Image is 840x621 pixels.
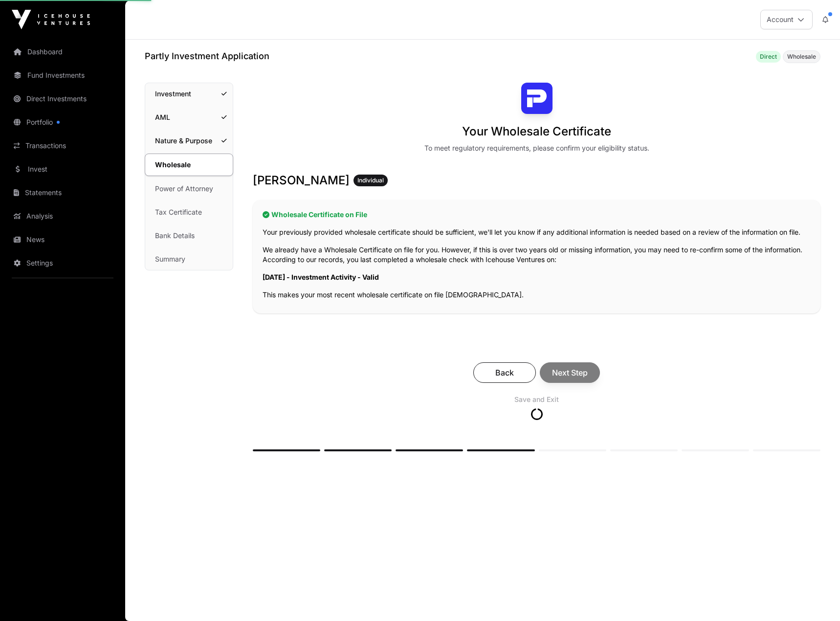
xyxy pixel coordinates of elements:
[521,83,553,114] img: Partly
[145,49,269,63] h1: Partly Investment Application
[8,158,117,180] a: Invest
[8,205,117,227] a: Analysis
[263,272,811,282] p: [DATE] - Investment Activity - Valid
[791,574,840,621] iframe: Chat Widget
[8,135,117,156] a: Transactions
[145,201,233,223] a: Tax Certificate
[145,83,233,105] a: Investment
[8,111,117,133] a: Portfolio
[145,248,233,270] a: Summary
[263,245,811,265] p: We already have a Wholesale Certificate on file for you. However, if this is over two years old o...
[760,53,777,61] span: Direct
[357,177,384,184] span: Individual
[145,130,233,152] a: Nature & Purpose
[787,53,816,61] span: Wholesale
[145,178,233,200] a: Power of Attorney
[8,88,117,110] a: Direct Investments
[263,290,811,300] p: This makes your most recent wholesale certificate on file [DEMOGRAPHIC_DATA].
[8,252,117,274] a: Settings
[462,124,611,139] h1: Your Wholesale Certificate
[263,227,811,237] p: Your previously provided wholesale certificate should be sufficient, we'll let you know if any ad...
[486,367,524,378] span: Back
[12,10,90,29] img: Icehouse Ventures Logo
[8,182,117,203] a: Statements
[145,107,233,128] a: AML
[8,229,117,250] a: News
[473,362,536,383] button: Back
[8,65,117,86] a: Fund Investments
[263,210,811,220] h2: Wholesale Certificate on File
[8,41,117,63] a: Dashboard
[253,173,820,188] h3: [PERSON_NAME]
[424,143,649,153] div: To meet regulatory requirements, please confirm your eligibility status.
[145,154,233,176] a: Wholesale
[760,10,813,29] button: Account
[145,225,233,246] a: Bank Details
